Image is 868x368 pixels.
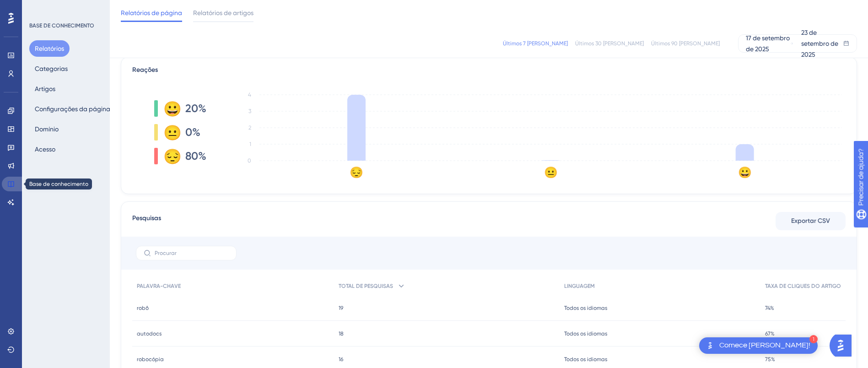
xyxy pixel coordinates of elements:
font: 18 [339,330,344,337]
font: Últimos 30 [PERSON_NAME] [575,40,644,47]
font: Pesquisas [132,214,161,222]
button: Categorias [29,60,73,77]
font: 75% [765,356,775,363]
font: Últimos 90 [PERSON_NAME] [651,40,720,47]
text: 😀 [738,166,752,179]
button: Relatórios [29,40,70,57]
font: 16 [339,356,343,363]
font: 😔 [163,148,182,165]
font: Relatórios de artigos [193,9,253,16]
font: Artigos [35,85,55,92]
font: Últimos 7 [PERSON_NAME] [503,40,568,47]
iframe: Iniciador do Assistente de IA do UserGuiding [830,332,857,359]
input: Procurar [155,250,229,256]
text: 😐 [544,166,558,179]
button: Domínio [29,121,64,137]
font: robocópia [137,356,164,363]
font: Precisar de ajuda? [22,4,79,11]
font: 80% [185,149,206,162]
font: Comece [PERSON_NAME]! [719,341,810,349]
button: Configurações da página [29,101,116,117]
tspan: 3 [248,108,251,114]
font: 1 [812,337,815,342]
tspan: 0 [248,157,251,164]
font: Acesso [35,146,55,153]
button: Acesso [29,141,61,157]
font: Domínio [35,125,59,133]
tspan: 4 [248,92,251,98]
font: 20% [185,102,206,115]
img: imagem-do-lançador-texto-alternativo [705,340,716,351]
font: Todos os idiomas [564,356,607,363]
tspan: 2 [248,124,251,131]
font: 😐 [163,124,182,141]
text: 😔 [350,166,363,179]
tspan: 1 [249,141,251,147]
font: 17 de setembro de 2025 [746,34,790,53]
font: LINGUAGEM [564,283,595,289]
font: Configurações da página [35,105,110,113]
font: Todos os idiomas [564,330,607,337]
font: PALAVRA-CHAVE [137,283,181,289]
font: BASE DE CONHECIMENTO [29,22,94,29]
font: robô [137,305,149,311]
font: 😀 [163,101,182,118]
font: Categorias [35,65,68,72]
font: 67% [765,330,775,337]
font: 23 de setembro de 2025 [801,29,838,58]
font: 74% [765,305,774,311]
font: Relatórios de página [121,9,182,16]
font: TOTAL DE PESQUISAS [339,283,393,289]
font: 0% [185,125,200,139]
font: 19 [339,305,343,311]
font: Exportar CSV [791,217,830,225]
font: Todos os idiomas [564,305,607,311]
div: Abra a lista de verificação Comece!, módulos restantes: 1 [699,337,818,354]
font: TAXA DE CLIQUES DO ARTIGO [765,283,841,289]
button: Exportar CSV [776,212,846,230]
font: Relatórios [35,45,64,52]
font: autodocs [137,330,162,337]
font: Reações [132,66,158,74]
button: Artigos [29,81,61,97]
